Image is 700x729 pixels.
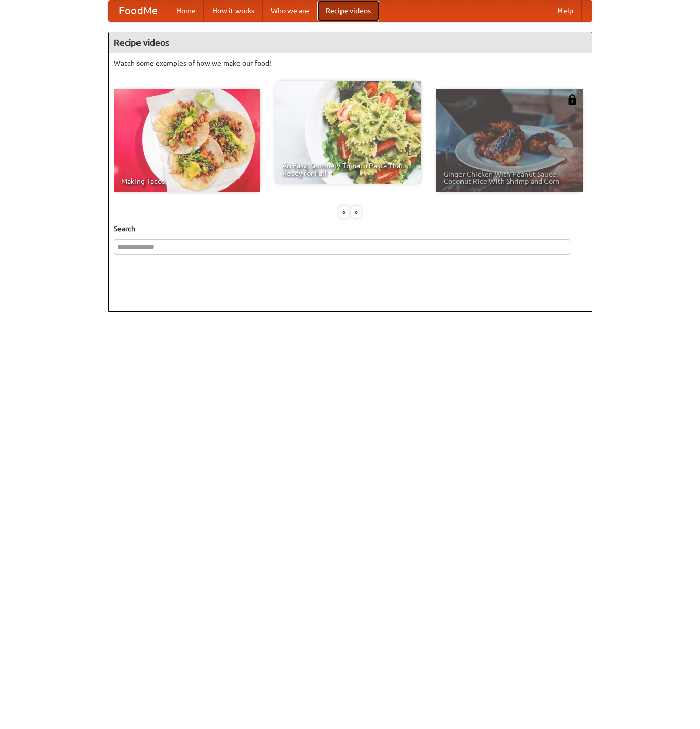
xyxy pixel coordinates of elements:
h4: Recipe videos [109,32,592,53]
a: FoodMe [109,1,168,21]
span: Making Tacos [121,178,253,185]
p: Watch some examples of how we make our food! [114,58,587,69]
a: Home [168,1,204,21]
a: Recipe videos [317,1,379,21]
a: How it works [204,1,263,21]
a: Making Tacos [114,89,260,192]
h5: Search [114,224,587,234]
img: 483408.png [567,94,577,105]
a: Help [550,1,582,21]
div: » [351,206,361,218]
span: An Easy, Summery Tomato Pasta That's Ready for Fall [282,162,414,177]
a: Who we are [263,1,317,21]
a: An Easy, Summery Tomato Pasta That's Ready for Fall [275,81,421,184]
div: « [339,206,349,218]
